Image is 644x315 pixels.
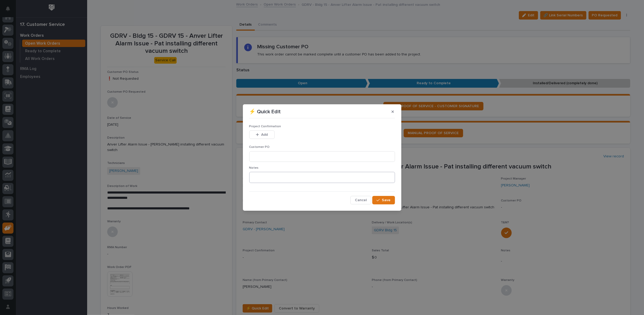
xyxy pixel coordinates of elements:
span: Notes [249,166,259,170]
span: Project Confirmation [249,125,281,128]
button: Add [249,130,275,139]
button: Cancel [350,196,371,204]
span: Add [261,132,268,137]
button: Save [372,196,395,204]
p: ⚡ Quick Edit [249,109,281,115]
span: Save [382,198,391,203]
span: Customer PO [249,145,270,149]
span: Cancel [355,198,367,203]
